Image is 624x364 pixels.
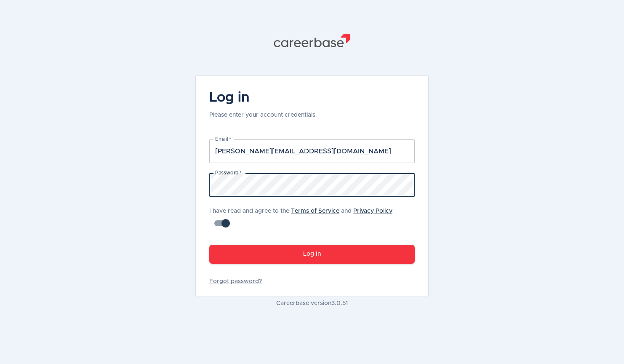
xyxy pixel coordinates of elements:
a: Forgot password? [209,277,415,286]
label: Password [215,169,241,177]
p: Please enter your account credentials [209,111,315,119]
button: Log In [209,245,415,264]
p: Careerbase version 3.0.51 [196,299,428,308]
a: Terms of Service [291,208,339,214]
a: Privacy Policy [353,208,392,214]
keeper-lock: Open Keeper Popup [399,180,409,190]
h4: Log in [209,89,315,106]
p: I have read and agree to the and [209,207,415,215]
label: Email [215,136,231,143]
